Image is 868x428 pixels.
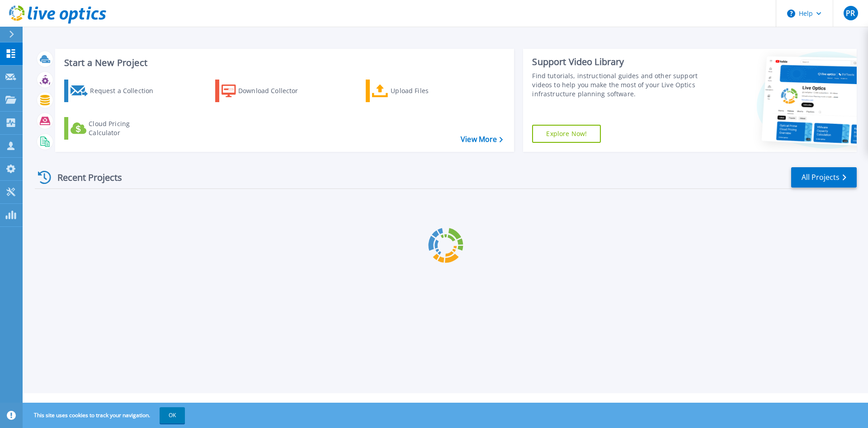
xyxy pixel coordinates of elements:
div: Find tutorials, instructional guides and other support videos to help you make the most of your L... [532,71,702,99]
div: Upload Files [391,82,463,100]
div: Support Video Library [532,56,702,68]
h3: Start a New Project [64,58,503,68]
div: Recent Projects [35,166,134,188]
a: Request a Collection [64,80,165,102]
div: Cloud Pricing Calculator [89,119,161,137]
a: Explore Now! [532,125,601,143]
a: All Projects [791,167,857,188]
a: Download Collector [215,80,316,102]
span: PR [846,9,855,17]
button: OK [160,407,185,423]
a: Upload Files [366,80,467,102]
span: This site uses cookies to track your navigation. [25,407,185,423]
a: Cloud Pricing Calculator [64,117,165,140]
a: View More [461,135,503,144]
div: Request a Collection [90,82,162,100]
div: Download Collector [238,82,311,100]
